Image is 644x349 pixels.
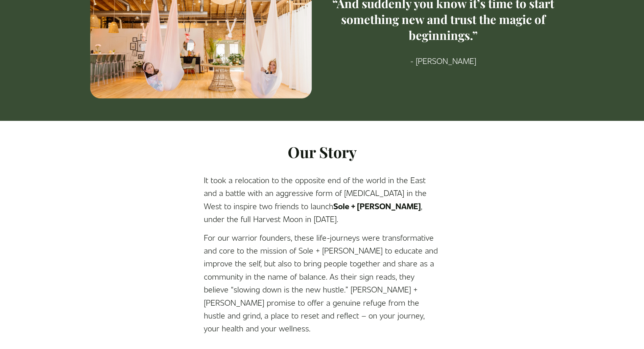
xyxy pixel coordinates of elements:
h2: Our Story [204,142,440,162]
p: - [PERSON_NAME] [328,54,559,67]
p: For our warrior founders, these life-journeys were transformative and core to the mission of Sole... [204,231,440,335]
p: It took a relocation to the opposite end of the world in the East and a battle with an aggressive... [204,173,440,225]
strong: Sole + [PERSON_NAME] [333,200,421,211]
